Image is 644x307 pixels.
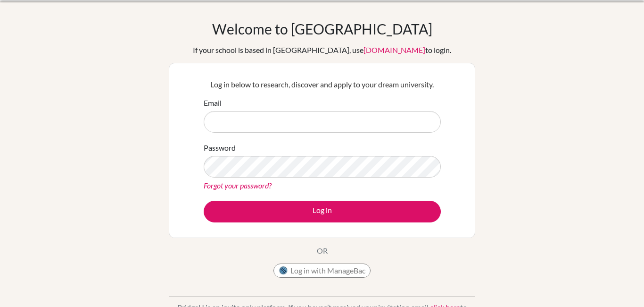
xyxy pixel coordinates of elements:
a: Forgot your password? [204,181,272,190]
label: Email [204,97,222,109]
p: Log in below to research, discover and apply to your dream university. [204,79,441,90]
button: Log in with ManageBac [273,264,371,278]
label: Password [204,142,236,153]
p: OR [317,245,328,256]
div: If your school is based in [GEOGRAPHIC_DATA], use to login. [193,44,451,56]
button: Log in [204,201,441,222]
h1: Welcome to [GEOGRAPHIC_DATA] [212,20,432,37]
a: [DOMAIN_NAME] [363,45,425,54]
